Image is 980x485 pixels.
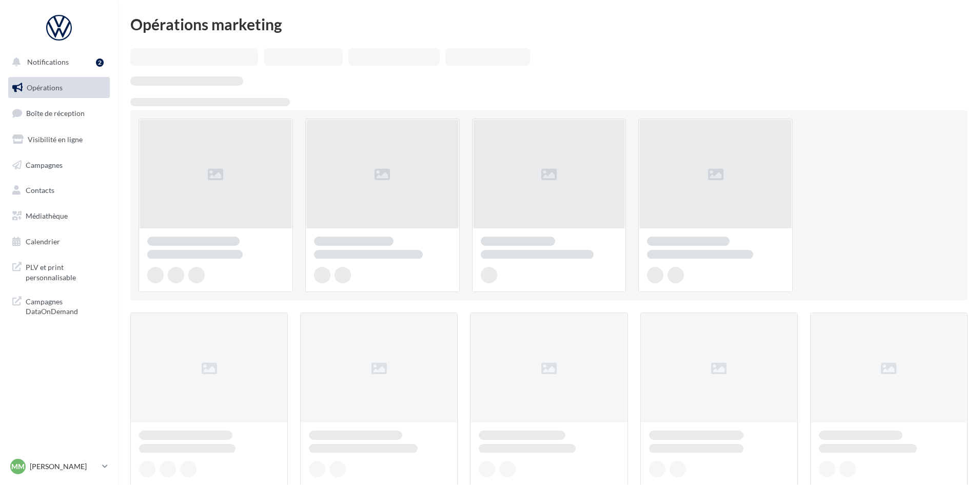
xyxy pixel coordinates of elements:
span: Contacts [26,186,54,195]
span: Notifications [27,57,69,66]
span: Calendrier [26,237,60,246]
a: Opérations [6,77,112,99]
a: Campagnes DataOnDemand [6,290,112,321]
span: MM [11,461,25,472]
a: Boîte de réception [6,102,112,124]
button: Notifications 2 [6,51,108,73]
p: [PERSON_NAME] [30,461,98,472]
span: Visibilité en ligne [28,135,83,144]
a: MM [PERSON_NAME] [8,457,110,476]
a: Médiathèque [6,205,112,227]
span: Médiathèque [26,211,68,220]
span: Campagnes [26,160,63,169]
span: Opérations [27,83,63,92]
a: PLV et print personnalisable [6,256,112,286]
a: Contacts [6,180,112,201]
a: Campagnes [6,154,112,176]
div: Opérations marketing [130,16,968,32]
span: Campagnes DataOnDemand [26,295,106,317]
div: 2 [96,59,104,67]
a: Calendrier [6,231,112,253]
a: Visibilité en ligne [6,129,112,150]
span: PLV et print personnalisable [26,260,106,282]
span: Boîte de réception [26,109,85,118]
